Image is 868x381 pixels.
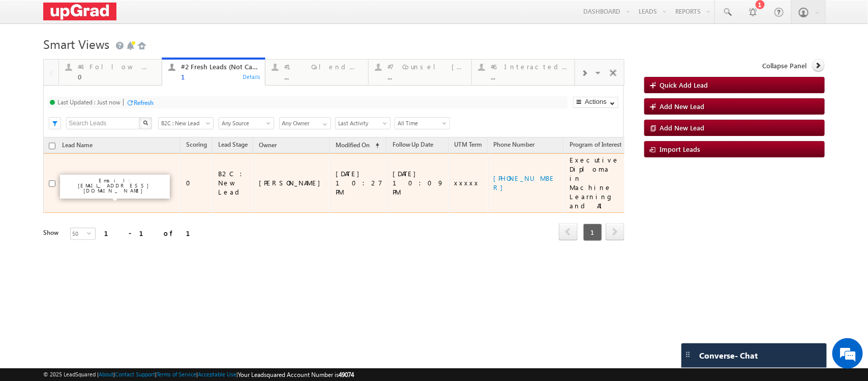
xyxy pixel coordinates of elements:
span: Any Stage [159,119,210,128]
span: Phone Number [494,141,535,148]
span: (sorted ascending) [371,142,379,150]
span: Collapse Panel [763,61,807,70]
a: Contact Support [115,371,155,377]
span: next [606,180,624,198]
span: All Time [395,119,446,128]
a: Last Activity [335,117,391,129]
button: Actions [573,97,618,108]
div: ... [284,73,362,80]
a: Lead Name [57,140,98,153]
a: Any Stage [158,117,214,129]
div: Executive Diploma in Machine Learning and AI [570,155,622,210]
a: Any Source [219,117,274,129]
img: d_60004797649_company_0_60004797649 [17,53,43,67]
img: carter-drag [684,350,692,359]
span: Modified On [376,141,410,149]
a: Modified On (sorted descending) [371,139,425,152]
a: Follow Up Date [485,139,536,152]
span: UTM Term [455,141,483,148]
a: Show All Items [317,118,330,128]
a: #2 Fresh Leads (Not Called)1Details [162,58,265,86]
span: Add New Lead [660,123,704,132]
a: prev [580,181,598,198]
span: Lead Stage [231,141,261,148]
span: 1 [583,224,602,241]
a: Acceptable Use [198,371,236,377]
span: Converse - Chat [699,351,758,360]
img: Custom Logo [43,3,116,20]
a: next [606,224,624,240]
span: select [87,188,95,193]
span: 49074 [339,371,354,378]
a: Phone Number [489,139,540,152]
div: ... [491,73,568,80]
div: Lead Stage Filter [158,117,214,129]
em: Start Chat [138,300,185,314]
div: #7 Counsel [DATE] [387,63,465,71]
div: Minimize live chat window [167,5,191,30]
span: prev [559,223,578,240]
span: Owner [259,141,277,149]
a: #6 Interacted Not Counseled... [471,60,575,85]
div: Show [43,228,62,237]
div: #1 Calendly Bookings For [DATE] [284,63,362,71]
span: Add New Lead [660,102,704,111]
a: Terms of Service [157,371,196,377]
span: Owner [316,141,334,149]
div: Lead Source Filter [219,117,274,129]
div: #4 Follow Up (total pending) [78,63,156,71]
span: B2C : New Lead [159,119,210,128]
span: select [87,231,95,235]
span: Smart Views [43,36,109,52]
div: xxxxx [455,178,484,187]
div: 1 - 1 of 1 [104,227,202,239]
span: Lead Stage [218,141,248,148]
a: next [606,181,624,198]
span: Quick Add Lead [660,80,708,89]
a: Scoring [160,139,191,152]
div: Details [139,72,158,81]
span: Any Source [219,119,271,128]
span: Follow Up Date [490,141,531,148]
span: Import Leads [660,145,700,153]
a: #2 Fresh Leads (Not Called)... [162,60,265,85]
div: #6 Interacted Not Counseled [491,63,568,71]
span: 15 [71,185,87,197]
input: Check all records [49,143,55,149]
a: Program of Interest [564,139,626,152]
span: Program of Interest [570,141,621,148]
textarea: Type your message and hit 'Enter' [13,94,186,291]
img: Search [143,120,148,125]
a: All Time [395,117,450,129]
span: 50 [71,228,87,239]
span: Your Leadsquared Account Number is [238,371,354,378]
div: B2C : New Lead [218,169,249,197]
a: About [99,371,113,377]
div: ... [181,73,259,80]
div: [DATE] 10:27 PM [336,169,382,197]
div: 1 [181,73,259,80]
div: 0 [78,73,156,80]
input: Type to Search [279,117,331,129]
div: Owner Filter [279,117,330,129]
span: Actions [593,139,624,152]
span: Last Activity [336,119,387,128]
div: [DATE] 10:09 PM [393,169,444,197]
span: © 2025 LeadSquared | | | | | [43,370,354,379]
a: Lead Stage [226,139,266,152]
div: Last Updated : Just now [57,98,121,106]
